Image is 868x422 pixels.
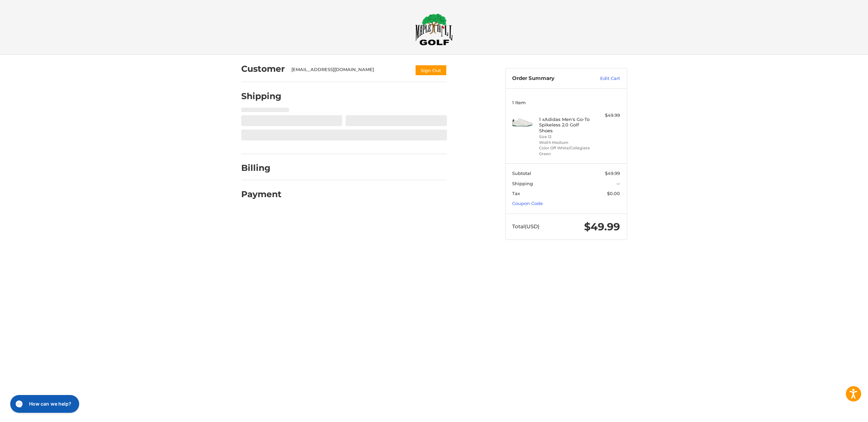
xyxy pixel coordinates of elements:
[7,393,81,415] iframe: Gorgias live chat messenger
[241,163,281,173] h2: Billing
[512,191,520,196] span: Tax
[241,64,285,74] h2: Customer
[812,404,868,422] iframe: Google Customer Reviews
[584,220,620,233] span: $49.99
[593,112,620,119] div: $49.99
[607,191,620,196] span: $0.00
[291,66,408,76] div: [EMAIL_ADDRESS][DOMAIN_NAME]
[539,117,591,133] h4: 1 x Adidas Men's Go-To Spikeless 2.0 Golf Shoes
[512,201,543,206] a: Coupon Code
[512,100,620,105] h3: 1 Item
[539,145,591,156] li: Color Off White/Collegiate Green
[241,189,281,200] h2: Payment
[241,91,281,101] h2: Shipping
[539,134,591,140] li: Size 12
[539,140,591,146] li: Width Medium
[512,181,533,186] span: Shipping
[617,181,620,186] span: --
[512,171,531,176] span: Subtotal
[605,171,620,176] span: $49.99
[512,223,539,230] span: Total (USD)
[512,75,585,82] h3: Order Summary
[415,13,453,45] img: Maple Hill Golf
[415,65,447,76] button: Sign Out
[585,75,620,82] a: Edit Cart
